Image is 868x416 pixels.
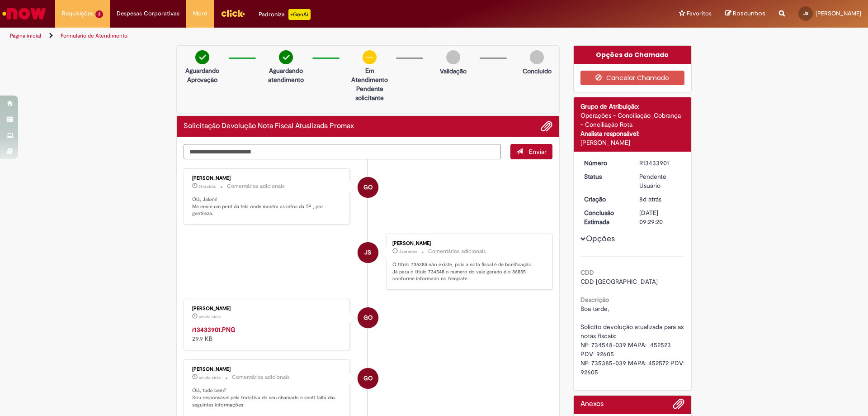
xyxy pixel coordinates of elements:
[10,32,41,39] a: Página inicial
[358,242,378,263] div: Jalom Faria Dos Santos
[580,277,658,286] span: CDD [GEOGRAPHIC_DATA]
[577,172,633,181] dt: Status
[577,195,633,204] dt: Criação
[199,184,216,189] span: 15m atrás
[577,158,633,167] dt: Número
[348,84,392,102] p: Pendente solicitante
[7,28,572,44] ul: Trilhas de página
[580,296,609,304] b: Descrição
[639,158,681,167] div: R13433901
[259,9,311,20] div: Padroniza
[184,144,501,159] textarea: Digite sua mensagem aqui...
[195,50,209,64] img: check-circle-green.png
[523,67,552,76] p: Concluído
[577,208,633,226] dt: Conclusão Estimada
[580,268,594,277] b: CDD
[192,196,343,217] p: Olá, Jalom! Me envie um print da tela onde mostra as infos da TP , por gentileza.
[580,111,685,129] div: Operações - Conciliação_Cobrança - Conciliação Rota
[358,368,378,389] div: undefined Online
[221,6,245,20] img: click_logo_yellow_360x200.png
[117,9,179,18] span: Despesas Corporativas
[580,305,686,376] span: Boa tarde, Solicito devolução atualizada para as notas fiscais: NF: 734548-039 MAPA: 452523 PDV: ...
[348,66,392,84] p: Em Atendimento
[193,9,207,18] span: More
[733,9,765,18] span: Rascunhos
[639,172,681,190] div: Pendente Usuário
[192,325,235,334] a: r13433901.PNG
[428,248,486,255] small: Comentários adicionais
[529,148,547,156] span: Enviar
[358,307,378,328] div: undefined Online
[199,314,221,320] time: 27/08/2025 12:30:28
[364,242,371,263] span: JS
[541,120,552,132] button: Adicionar anexos
[580,102,685,111] div: Grupo de Atribuição:
[803,10,808,16] span: JS
[184,122,354,130] h2: Solicitação Devolução Nota Fiscal Atualizada Promax Histórico de tíquete
[363,368,373,389] span: GO
[95,10,103,18] span: 3
[392,261,543,282] p: O titulo 735385 não existe, pois a nota fiscal é de bonificação. Já para o título 734548 o numero...
[639,208,681,226] div: [DATE] 09:29:20
[363,307,373,329] span: GO
[399,249,417,254] span: 34m atrás
[358,177,378,198] div: undefined Online
[199,375,221,380] time: 27/08/2025 12:30:21
[446,50,460,64] img: img-circle-grey.png
[192,325,343,343] div: 29.9 KB
[816,10,861,17] span: [PERSON_NAME]
[180,66,224,84] p: Aguardando Aprovação
[687,9,712,18] span: Favoritos
[199,375,221,380] span: um dia atrás
[639,195,661,203] time: 20/08/2025 17:38:07
[232,373,290,381] small: Comentários adicionais
[580,138,685,147] div: [PERSON_NAME]
[61,32,127,39] a: Formulário de Atendimento
[639,195,661,203] span: 8d atrás
[192,176,343,181] div: [PERSON_NAME]
[574,46,692,64] div: Opções do Chamado
[192,306,343,311] div: [PERSON_NAME]
[530,50,544,64] img: img-circle-grey.png
[725,10,765,18] a: Rascunhos
[62,9,94,18] span: Requisições
[264,66,308,84] p: Aguardando atendimento
[1,5,47,23] img: ServiceNow
[399,249,417,254] time: 28/08/2025 14:40:07
[199,184,216,189] time: 28/08/2025 14:59:30
[580,400,604,408] h2: Anexos
[192,367,343,372] div: [PERSON_NAME]
[392,241,543,246] div: [PERSON_NAME]
[227,182,285,190] small: Comentários adicionais
[673,398,684,414] button: Adicionar anexos
[639,195,681,204] div: 20/08/2025 17:38:07
[580,71,685,85] button: Cancelar Chamado
[279,50,293,64] img: check-circle-green.png
[199,314,221,320] span: um dia atrás
[580,129,685,138] div: Analista responsável:
[363,50,377,64] img: circle-minus.png
[363,177,373,198] span: GO
[510,144,552,159] button: Enviar
[440,67,467,76] p: Validação
[288,9,311,20] p: +GenAi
